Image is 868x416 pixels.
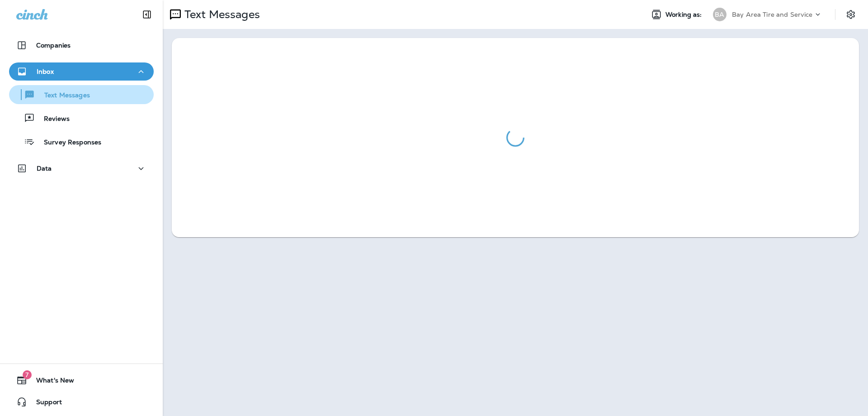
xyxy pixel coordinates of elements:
p: Text Messages [35,91,90,100]
div: BA [713,8,726,21]
button: Reviews [9,109,154,128]
button: Companies [9,36,154,54]
p: Survey Responses [35,139,101,147]
button: Settings [843,6,859,23]
button: Text Messages [9,85,154,104]
button: Survey Responses [9,132,154,151]
span: 7 [23,370,32,379]
button: Inbox [9,62,154,81]
p: Companies [36,42,71,49]
span: Support [27,398,62,409]
p: Inbox [37,68,54,75]
span: What's New [27,377,74,387]
span: Working as: [665,11,704,19]
p: Bay Area Tire and Service [732,11,813,18]
button: Collapse Sidebar [134,5,160,24]
button: 7What's New [9,371,154,389]
p: Data [37,165,52,172]
p: Text Messages [181,8,260,21]
p: Reviews [35,115,70,124]
button: Data [9,159,154,177]
button: Support [9,393,154,411]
